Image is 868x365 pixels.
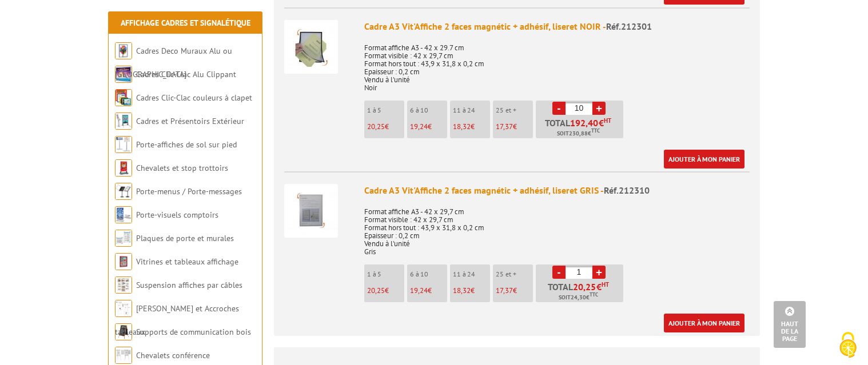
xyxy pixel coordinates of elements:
[559,293,598,302] span: Soit €
[410,106,447,114] p: 6 à 10
[115,159,132,177] img: Chevalets et stop trottoirs
[115,183,132,200] img: Porte-menus / Porte-messages
[539,282,623,302] p: Total
[136,210,218,220] a: Porte-visuels comptoirs
[115,276,132,294] img: Suspension affiches par câbles
[410,286,428,295] span: 19,24
[496,123,533,131] p: €
[364,36,750,92] p: Format affiche A3 - 42 x 29.7 cm Format visible : 42 x 29,7 cm Format hors tout : 43,9 x 31,8 x 0...
[453,106,490,114] p: 11 à 24
[557,129,600,138] span: Soit €
[115,136,132,153] img: Porte-affiches de sol sur pied
[453,123,490,131] p: €
[115,303,239,337] a: [PERSON_NAME] et Accroches tableaux
[284,184,338,238] img: Cadre A3 Vit'Affiche 2 faces magnétic + adhésif, liseret GRIS
[596,282,602,291] span: €
[573,282,596,291] span: 20,25
[367,122,385,131] span: 20,25
[496,122,513,131] span: 17,37
[115,206,132,223] img: Porte-visuels comptoirs
[364,184,750,197] div: Cadre A3 Vit'Affiche 2 faces magnétic + adhésif, liseret GRIS -
[284,20,338,74] img: Cadre A3 Vit'Affiche 2 faces magnétic + adhésif, liseret NOIR
[367,123,404,131] p: €
[136,327,251,337] a: Supports de communication bois
[410,122,428,131] span: 19,24
[834,331,862,359] img: Cookies (fenêtre modale)
[664,314,744,332] a: Ajouter à mon panier
[828,326,868,365] button: Cookies (fenêtre modale)
[571,293,586,302] span: 24,30
[367,106,404,114] p: 1 à 5
[136,116,244,126] a: Cadres et Présentoirs Extérieur
[136,163,228,173] a: Chevalets et stop trottoirs
[136,186,242,196] a: Porte-menus / Porte-messages
[604,117,611,125] sup: HT
[367,286,385,295] span: 20,25
[115,46,232,79] a: Cadres Deco Muraux Alu ou [GEOGRAPHIC_DATA]
[115,230,132,247] img: Plaques de porte et murales
[136,233,234,243] a: Plaques de porte et murales
[136,256,238,267] a: Vitrines et tableaux affichage
[136,350,210,360] a: Chevalets conférence
[496,286,513,295] span: 17,37
[602,280,609,288] sup: HT
[115,113,132,130] img: Cadres et Présentoirs Extérieur
[410,270,447,278] p: 6 à 10
[136,69,236,79] a: Cadres Clic-Clac Alu Clippant
[590,291,598,298] sup: TTC
[115,253,132,270] img: Vitrines et tableaux affichage
[136,280,242,290] a: Suspension affiches par câbles
[592,102,606,115] a: +
[115,89,132,106] img: Cadres Clic-Clac couleurs à clapet
[570,118,599,127] span: 192,40
[604,184,650,196] span: Réf.212310
[364,20,750,33] div: Cadre A3 Vit'Affiche 2 faces magnétic + adhésif, liseret NOIR -
[592,266,606,279] a: +
[539,118,623,138] p: Total
[410,287,447,295] p: €
[496,106,533,114] p: 25 et +
[453,287,490,295] p: €
[367,270,404,278] p: 1 à 5
[364,200,750,256] p: Format affiche A3 - 42 x 29,7 cm Format visible : 42 x 29,7 cm Format hors tout : 43,9 x 31,8 x 0...
[115,347,132,364] img: Chevalets conférence
[410,123,447,131] p: €
[367,287,404,295] p: €
[136,139,237,150] a: Porte-affiches de sol sur pied
[496,287,533,295] p: €
[115,300,132,317] img: Cimaises et Accroches tableaux
[496,270,533,278] p: 25 et +
[453,122,471,131] span: 18,32
[453,270,490,278] p: 11 à 24
[591,127,600,134] sup: TTC
[569,129,588,138] span: 230,88
[606,21,652,32] span: Réf.212301
[552,102,566,115] a: -
[115,42,132,59] img: Cadres Deco Muraux Alu ou Bois
[136,93,252,103] a: Cadres Clic-Clac couleurs à clapet
[774,301,806,348] a: Haut de la page
[121,18,250,28] a: Affichage Cadres et Signalétique
[552,266,566,279] a: -
[453,286,471,295] span: 18,32
[664,150,744,169] a: Ajouter à mon panier
[599,118,604,127] span: €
